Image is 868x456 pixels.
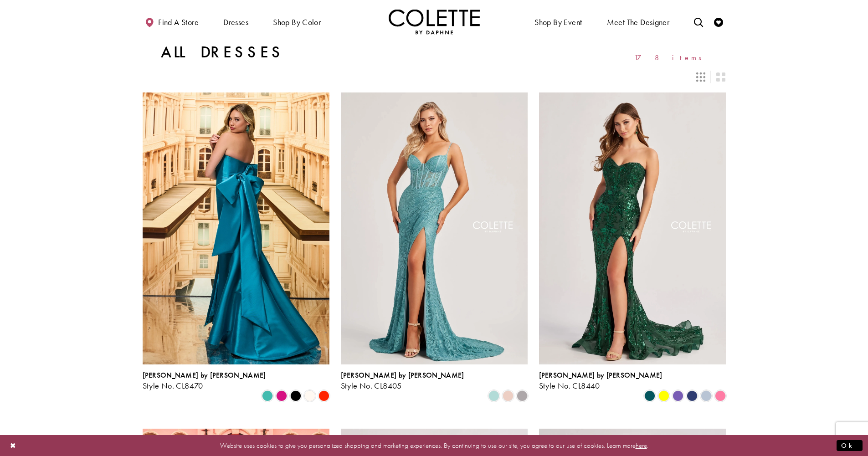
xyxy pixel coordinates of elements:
[304,390,315,401] i: Diamond White
[223,18,248,27] span: Dresses
[221,9,251,34] span: Dresses
[271,9,323,34] span: Shop by color
[673,390,683,401] i: Violet
[341,371,464,390] div: Colette by Daphne Style No. CL8405
[605,9,672,34] a: Meet the designer
[534,18,582,27] span: Shop By Event
[539,92,726,364] a: Visit Colette by Daphne Style No. CL8440 Page
[143,92,329,364] a: Visit Colette by Daphne Style No. CL8470 Page
[634,54,708,61] span: 178 items
[488,390,499,401] i: Sea Glass
[696,72,705,82] span: Switch layout to 3 columns
[161,43,284,61] h1: All Dresses
[5,437,21,453] button: Close Dialog
[532,9,584,34] span: Shop By Event
[715,390,726,401] i: Cotton Candy
[273,18,321,27] span: Shop by color
[66,439,802,451] p: Website uses cookies to give you personalized shopping and marketing experiences. By continuing t...
[539,370,663,380] span: [PERSON_NAME] by [PERSON_NAME]
[290,390,301,401] i: Black
[503,390,514,401] i: Rose
[143,370,266,380] span: [PERSON_NAME] by [PERSON_NAME]
[143,380,203,391] span: Style No. CL8470
[701,390,712,401] i: Ice Blue
[276,390,287,401] i: Fuchsia
[341,370,464,380] span: [PERSON_NAME] by [PERSON_NAME]
[636,441,647,450] a: here
[262,390,273,401] i: Turquoise
[837,440,863,451] button: Submit Dialog
[341,92,528,364] a: Visit Colette by Daphne Style No. CL8405 Page
[143,9,201,34] a: Find a store
[137,67,731,87] div: Layout Controls
[517,390,528,401] i: Smoke
[658,390,669,401] i: Yellow
[716,72,725,82] span: Switch layout to 2 columns
[539,371,663,390] div: Colette by Daphne Style No. CL8440
[158,18,199,27] span: Find a store
[687,390,698,401] i: Navy Blue
[389,9,480,34] a: Visit Home Page
[539,380,600,391] span: Style No. CL8440
[389,9,480,34] img: Colette by Daphne
[712,9,725,34] a: Check Wishlist
[341,380,402,391] span: Style No. CL8405
[607,18,670,27] span: Meet the designer
[692,9,705,34] a: Toggle search
[143,371,266,390] div: Colette by Daphne Style No. CL8470
[644,390,655,401] i: Spruce
[318,390,329,401] i: Scarlet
